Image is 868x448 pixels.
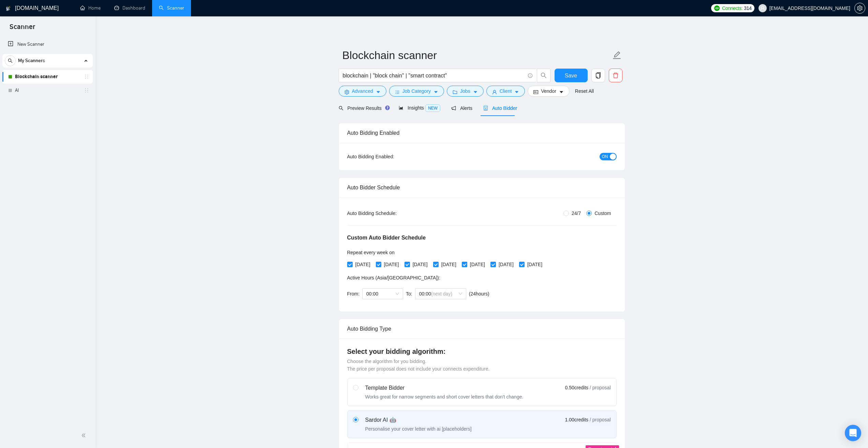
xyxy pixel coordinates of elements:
span: [DATE] [353,261,373,268]
a: Blockchain scanner [15,70,80,84]
a: New Scanner [8,38,87,51]
span: [DATE] [525,261,545,268]
span: Preview Results [339,105,388,111]
span: info-circle [528,73,532,78]
span: ( 24 hours) [469,291,489,297]
span: 24/7 [569,209,584,217]
span: Custom [592,209,614,217]
span: edit [613,51,621,60]
a: AI [15,84,80,97]
button: userClientcaret-down [486,86,525,97]
span: [DATE] [439,261,459,268]
div: Works great for narrow segments and short cover letters that don't change. [365,393,524,400]
span: user [760,6,765,11]
span: Save [565,71,577,80]
span: 00:00 [419,289,462,299]
span: idcard [533,89,538,95]
span: / proposal [590,416,610,423]
span: [DATE] [410,261,430,268]
span: [DATE] [381,261,402,268]
span: Vendor [541,87,556,95]
span: bars [395,89,400,95]
span: Insights [399,105,440,111]
span: My Scanners [18,54,45,68]
span: robot [483,106,488,111]
div: Auto Bidding Enabled [347,123,617,143]
span: (next day) [431,291,452,297]
span: copy [592,72,605,78]
button: delete [609,69,622,82]
h4: Select your bidding algorithm: [347,347,617,356]
span: caret-down [433,89,438,95]
div: Sardor AI 🤖 [365,416,472,424]
li: My Scanners [2,54,93,97]
span: search [339,106,343,111]
span: caret-down [376,89,381,95]
input: Search Freelance Jobs... [343,71,525,80]
span: setting [344,89,349,95]
span: / proposal [590,384,610,391]
span: 00:00 [366,289,399,299]
span: Alerts [451,105,472,111]
div: Auto Bidder Schedule [347,178,617,197]
span: Repeat every week on [347,250,395,255]
span: Advanced [352,87,373,95]
button: idcardVendorcaret-down [528,86,569,97]
a: homeHome [80,5,101,11]
div: Auto Bidding Schedule: [347,209,437,217]
span: folder [453,89,457,95]
span: holder [84,74,89,80]
div: Open Intercom Messenger [845,425,861,441]
span: delete [609,72,622,78]
span: [DATE] [467,261,488,268]
button: search [537,69,550,82]
span: To: [406,291,412,297]
span: Job Category [402,87,431,95]
a: searchScanner [159,5,184,11]
img: upwork-logo.png [714,5,720,11]
button: folderJobscaret-down [447,86,484,97]
span: caret-down [473,89,478,95]
h5: Custom Auto Bidder Schedule [347,234,426,242]
div: Auto Bidding Type [347,319,617,338]
a: setting [854,5,865,11]
span: caret-down [514,89,519,95]
button: settingAdvancedcaret-down [339,86,386,97]
span: Jobs [460,87,470,95]
span: search [5,58,15,63]
span: Client [500,87,512,95]
span: Active Hours ( Asia/[GEOGRAPHIC_DATA] ): [347,275,440,280]
span: 0.50 credits [565,384,588,391]
button: barsJob Categorycaret-down [389,86,444,97]
div: Tooltip anchor [384,105,391,111]
span: Scanner [4,22,41,36]
div: Template Bidder [365,384,524,392]
span: holder [84,88,89,93]
a: Reset All [575,87,594,95]
li: New Scanner [2,38,93,51]
div: Personalise your cover letter with ai [placeholders] [365,425,472,432]
span: From: [347,291,360,297]
span: double-left [81,432,88,439]
span: area-chart [399,105,403,110]
span: Connects: [722,4,742,12]
span: 314 [744,4,751,12]
div: Auto Bidding Enabled: [347,153,437,160]
span: [DATE] [496,261,516,268]
span: 1.00 credits [565,416,588,423]
img: logo [6,3,11,14]
span: search [537,72,550,78]
input: Scanner name... [342,47,611,64]
button: setting [854,3,865,14]
span: caret-down [559,89,564,95]
span: Choose the algorithm for you bidding. The price per proposal does not include your connects expen... [347,359,490,372]
span: ON [602,153,608,160]
span: notification [451,106,456,111]
button: copy [591,69,605,82]
a: dashboardDashboard [114,5,145,11]
span: NEW [425,104,440,112]
button: search [5,55,16,66]
span: Auto Bidder [483,105,517,111]
button: Save [555,69,588,82]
